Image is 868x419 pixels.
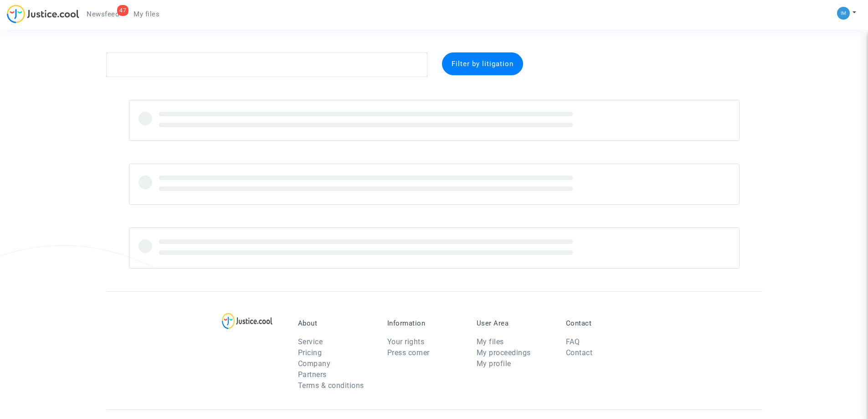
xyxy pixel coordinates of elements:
[566,337,580,346] a: FAQ
[87,10,119,18] span: Newsfeed
[126,7,167,21] a: My files
[134,10,159,18] span: My files
[477,359,511,368] a: My profile
[452,60,514,68] span: Filter by litigation
[477,337,504,346] a: My files
[298,319,374,327] p: About
[298,370,327,379] a: Partners
[477,319,552,327] p: User Area
[7,5,79,23] img: jc-logo.svg
[566,348,593,357] a: Contact
[566,319,642,327] p: Contact
[79,7,126,21] a: 47Newsfeed
[298,348,322,357] a: Pricing
[298,359,331,368] a: Company
[387,348,430,357] a: Press corner
[837,7,850,20] img: a105443982b9e25553e3eed4c9f672e7
[117,5,128,16] div: 47
[477,348,531,357] a: My proceedings
[298,381,364,390] a: Terms & conditions
[387,319,463,327] p: Information
[298,337,323,346] a: Service
[222,313,272,329] img: logo-lg.svg
[387,337,425,346] a: Your rights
